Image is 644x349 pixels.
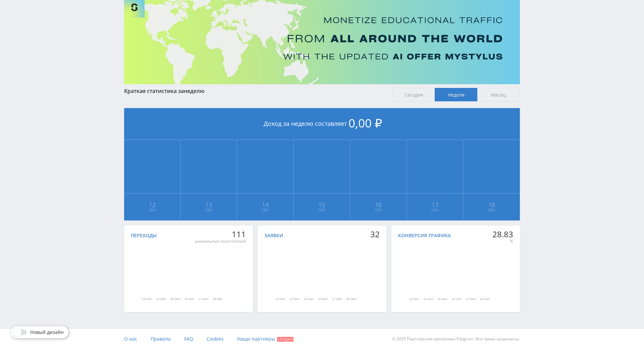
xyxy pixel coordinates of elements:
[237,329,293,349] a: Наши партнеры Скидки
[151,336,171,342] span: Правила
[492,239,513,244] div: %
[151,329,171,349] a: Правила
[124,88,386,94] div: Краткая статистика за
[237,202,293,207] span: 14
[30,330,64,335] span: Новый дизайн
[213,298,223,301] text: 18 сент.
[318,298,328,301] text: 16 сент.
[480,298,490,301] text: 18 сент.
[392,88,435,101] span: Сегодня
[199,298,209,301] text: 17 сент.
[184,298,195,301] text: 16 сент.
[142,298,152,301] text: 13 сент.
[184,336,193,342] span: FAQ
[325,329,520,349] div: © 2025 Партнёрская программа Edugram. Все права защищены.
[124,207,180,213] span: Сен
[294,202,350,207] span: 15
[237,207,293,213] span: Сен
[184,329,193,349] a: FAQ
[398,233,451,238] div: Конверсия трафика
[276,298,286,301] text: 13 сент.
[409,298,420,301] text: 13 сент.
[290,298,300,301] text: 14 сент.
[237,336,275,342] span: Наши партнеры
[244,242,373,309] svg: Диаграмма.
[304,298,314,301] text: 15 сент.
[492,230,513,239] div: 28.83
[124,336,137,342] span: О нас
[124,202,180,207] span: 12
[407,202,463,207] span: 17
[351,202,406,207] span: 16
[111,242,240,309] svg: Диаграмма.
[370,230,380,239] div: 32
[184,87,205,95] span: неделю
[264,233,283,238] div: Заявки
[437,298,448,301] text: 15 сент.
[207,336,224,342] span: Cookies
[294,207,350,213] span: Сен
[435,88,477,101] span: Неделя
[332,298,342,301] text: 17 сент.
[348,115,382,131] span: 0,00 ₽
[156,298,166,301] text: 14 сент.
[378,242,507,309] svg: Диаграмма.
[195,230,246,239] div: 111
[464,202,520,207] span: 18
[464,207,520,213] span: Сен
[466,298,476,301] text: 17 сент.
[477,88,520,101] span: Месяц
[124,108,520,140] div: Доход за неделю составляет
[181,202,237,207] span: 13
[351,207,406,213] span: Сен
[195,239,246,244] div: уникальных посетителей
[451,298,462,301] text: 16 сент.
[423,298,434,301] text: 14 сент.
[181,207,237,213] span: Сен
[170,298,181,301] text: 15 сент.
[277,337,293,342] span: Скидки
[124,329,137,349] a: О нас
[346,298,357,301] text: 18 сент.
[207,329,224,349] a: Cookies
[131,233,157,238] div: Переходы
[407,207,463,213] span: Сен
